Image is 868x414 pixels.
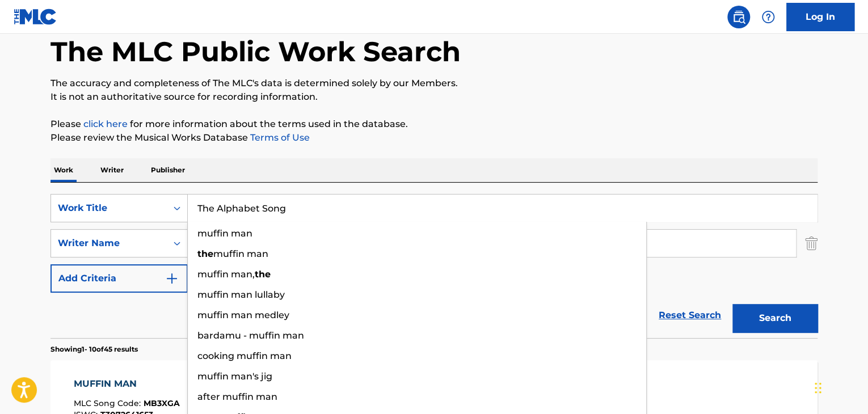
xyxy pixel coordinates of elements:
[811,360,868,414] iframe: Chat Widget
[197,350,292,361] span: cooking muffin man
[50,158,77,182] p: Work
[50,117,818,131] p: Please for more information about the terms used in the database.
[757,6,779,28] div: Help
[761,10,775,24] img: help
[50,194,818,338] form: Search Form
[83,119,128,129] a: click here
[197,330,304,341] span: bardamu - muffin man
[248,132,310,143] a: Terms of Use
[50,90,818,104] p: It is not an authoritative source for recording information.
[74,398,144,408] span: MLC Song Code :
[50,344,138,354] p: Showing 1 - 10 of 45 results
[197,228,252,239] span: muffin man
[732,10,745,24] img: search
[144,398,180,408] span: MB3XGA
[50,131,818,145] p: Please review the Musical Works Database
[197,269,255,280] span: muffin man,
[58,236,160,250] div: Writer Name
[197,289,285,300] span: muffin man lullaby
[197,310,289,320] span: muffin man medley
[197,391,277,402] span: after muffin man
[148,158,188,182] p: Publisher
[58,201,160,215] div: Work Title
[50,77,818,90] p: The accuracy and completeness of The MLC's data is determined solely by our Members.
[653,303,727,328] a: Reset Search
[74,377,180,391] div: MUFFIN MAN
[165,272,179,285] img: 9d2ae6d4665cec9f34b9.svg
[50,264,188,293] button: Add Criteria
[14,9,57,25] img: MLC Logo
[786,3,854,31] a: Log In
[197,248,213,259] strong: the
[213,248,268,259] span: muffin man
[97,158,127,182] p: Writer
[50,35,461,69] h1: The MLC Public Work Search
[197,371,272,382] span: muffin man's jig
[815,371,821,405] div: Drag
[805,229,818,257] img: Delete Criterion
[727,6,750,28] a: Public Search
[732,304,818,332] button: Search
[255,269,271,280] strong: the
